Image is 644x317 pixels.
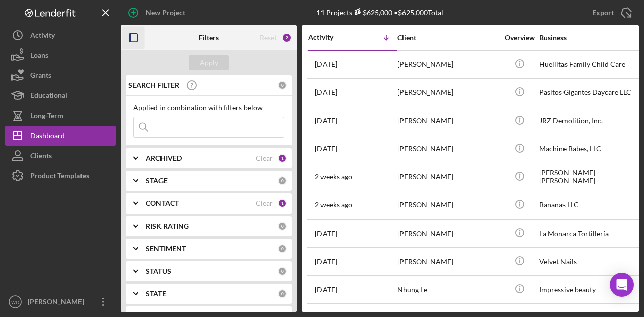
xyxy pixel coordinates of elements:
div: Educational [30,85,67,108]
div: Impressive beauty [539,276,640,303]
button: New Project [121,3,195,23]
time: 2025-09-04 00:14 [315,173,352,181]
div: Velvet Nails [539,248,640,275]
button: Clients [5,146,116,166]
div: 1 [278,199,287,208]
div: Applied in combination with filters below [133,103,284,112]
b: STATE [146,290,166,298]
div: 1 [278,154,287,163]
div: JRZ Demolition, Inc. [539,108,640,134]
div: New Project [146,3,185,23]
div: 0 [278,289,287,298]
div: Loans [30,45,48,68]
div: Grants [30,65,51,88]
div: [PERSON_NAME] [PERSON_NAME] [539,164,640,190]
time: 2025-09-16 03:32 [315,60,337,68]
div: 0 [278,244,287,253]
div: [PERSON_NAME] [397,164,498,190]
button: Dashboard [5,126,116,146]
div: Clients [30,146,52,168]
div: Open Intercom Messenger [610,273,634,297]
div: [PERSON_NAME] [397,248,498,275]
div: Export [592,3,614,23]
div: 0 [278,222,287,231]
div: Apply [200,55,218,70]
time: 2025-09-14 21:23 [315,88,337,96]
text: WR [11,299,19,305]
div: [PERSON_NAME] [397,51,498,78]
b: RISK RATING [146,222,189,230]
div: 0 [278,176,287,185]
div: [PERSON_NAME] [25,292,91,314]
div: Clear [256,154,273,162]
div: 2 [282,33,292,43]
div: 11 Projects • $625,000 Total [316,8,443,17]
div: Activity [30,25,55,48]
b: STATUS [146,267,171,275]
button: WR[PERSON_NAME] [5,292,116,312]
button: Apply [189,55,229,70]
div: Product Templates [30,166,89,188]
div: Business [539,34,640,42]
time: 2025-09-03 05:39 [315,201,352,209]
button: Activity [5,25,116,45]
div: [PERSON_NAME] [397,108,498,134]
div: Client [397,34,498,42]
div: Machine Babes, LLC [539,136,640,162]
b: CONTACT [146,199,179,207]
div: [PERSON_NAME] [397,192,498,219]
div: [PERSON_NAME] [397,79,498,106]
div: Reset [260,34,277,42]
b: Filters [199,34,219,42]
div: Huellitas Family Child Care [539,51,640,78]
div: Dashboard [30,126,65,148]
b: STAGE [146,177,168,185]
b: SEARCH FILTER [128,81,179,89]
button: Loans [5,45,116,65]
b: ARCHIVED [146,154,182,162]
div: Pasitos Gigantes Daycare LLC [539,79,640,106]
div: Long-Term [30,105,63,128]
div: 0 [278,81,287,90]
b: SENTIMENT [146,245,186,253]
time: 2025-09-11 21:44 [315,117,337,125]
div: [PERSON_NAME] [397,220,498,247]
button: Grants [5,65,116,85]
time: 2025-08-28 01:08 [315,230,337,238]
time: 2025-08-25 07:00 [315,286,337,294]
div: 0 [278,267,287,276]
button: Long-Term [5,105,116,126]
div: Overview [501,34,538,42]
div: La Monarca Tortillería [539,220,640,247]
button: Export [582,3,639,23]
button: Product Templates [5,166,116,186]
time: 2025-08-27 23:06 [315,258,337,266]
time: 2025-09-11 18:14 [315,145,337,153]
div: Bananas LLC [539,192,640,219]
button: Educational [5,85,116,105]
div: Clear [256,199,273,207]
div: $625,000 [352,8,392,17]
div: [PERSON_NAME] [397,136,498,162]
div: Nhung Le [397,276,498,303]
div: Activity [308,33,353,41]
